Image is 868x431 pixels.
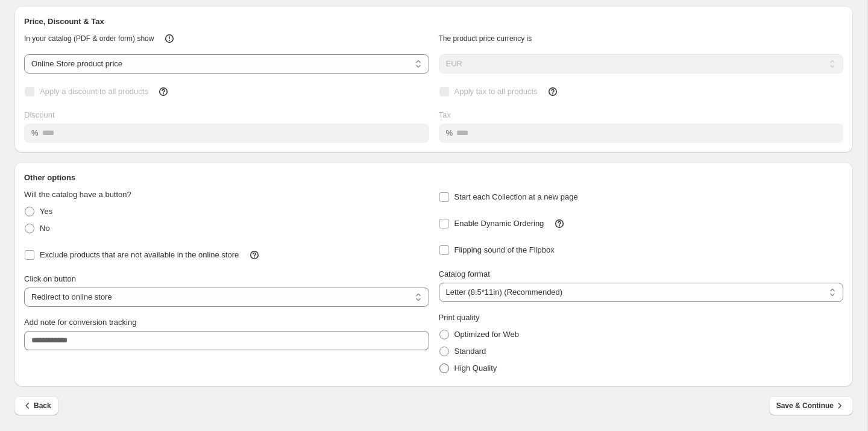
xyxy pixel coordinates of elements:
[439,34,532,43] span: The product price currency is
[24,318,136,327] span: Add note for conversion tracking
[769,396,853,415] button: Save & Continue
[31,128,39,137] span: %
[24,16,843,28] h2: Price, Discount & Tax
[24,172,843,184] h2: Other options
[439,110,451,119] span: Tax
[454,219,544,228] span: Enable Dynamic Ordering
[24,274,76,283] span: Click on button
[454,330,519,339] span: Optimized for Web
[454,87,538,96] span: Apply tax to all products
[22,400,51,412] span: Back
[439,313,480,322] span: Print quality
[40,250,239,259] span: Exclude products that are not available in the online store
[14,396,58,415] button: Back
[40,87,148,96] span: Apply a discount to all products
[24,190,131,199] span: Will the catalog have a button?
[24,110,55,119] span: Discount
[454,363,497,373] span: High Quality
[454,245,555,254] span: Flipping sound of the Flipbox
[40,224,50,233] span: No
[40,207,52,216] span: Yes
[454,192,578,201] span: Start each Collection at a new page
[24,34,154,43] span: In your catalog (PDF & order form) show
[454,347,486,356] span: Standard
[439,269,490,278] span: Catalog format
[446,128,453,137] span: %
[776,400,846,412] span: Save & Continue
